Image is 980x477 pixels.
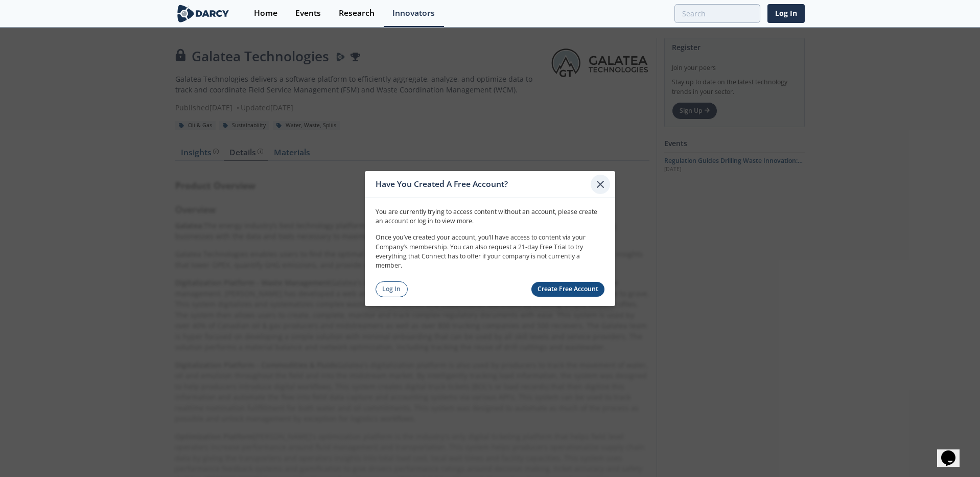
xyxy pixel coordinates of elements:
div: Innovators [392,9,435,17]
div: Research [339,9,375,17]
input: Advanced Search [674,4,760,23]
a: Log In [376,281,408,297]
p: You are currently trying to access content without an account, please create an account or log in... [376,207,604,226]
div: Have You Created A Free Account? [376,175,591,194]
a: Log In [767,4,805,23]
div: Home [254,9,277,17]
p: Once you’ve created your account, you’ll have access to content via your Company’s membership. Yo... [376,233,604,271]
img: logo-wide.svg [175,5,231,22]
a: Create Free Account [531,282,605,297]
iframe: chat widget [937,436,970,467]
div: Events [295,9,321,17]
